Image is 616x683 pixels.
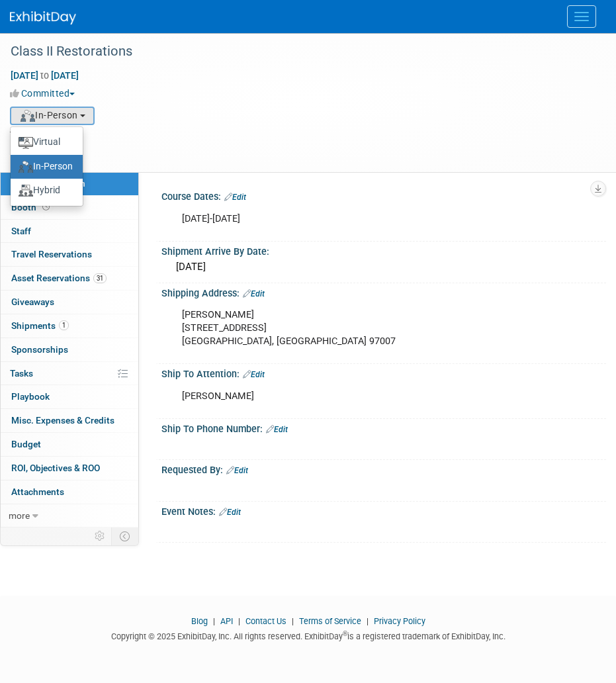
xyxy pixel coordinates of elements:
[299,616,361,626] a: Terms of Service
[11,391,50,402] span: Playbook
[171,257,596,277] div: [DATE]
[161,502,606,519] div: Event Notes:
[10,107,95,125] button: In-Person
[374,616,425,626] a: Privacy Policy
[1,267,138,290] a: Asset Reservations31
[11,486,64,497] span: Attachments
[93,273,107,283] span: 31
[10,107,599,126] div: Event Format
[19,110,78,120] span: In-Person
[567,5,596,28] button: Menu
[243,289,265,298] a: Edit
[173,383,582,410] div: [PERSON_NAME]
[9,510,30,521] span: more
[19,161,33,173] img: Format-InPerson.png
[173,206,582,232] div: [DATE]-[DATE]
[161,242,606,258] div: Shipment Arrive By Date:
[89,527,112,545] td: Personalize Event Tab Strip
[17,158,76,176] label: In-Person
[17,133,76,152] label: Virtual
[10,627,606,643] div: Copyright © 2025 ExhibitDay, Inc. All rights reserved. ExhibitDay is a registered trademark of Ex...
[161,460,606,477] div: Requested By:
[1,362,138,385] a: Tasks
[191,616,208,626] a: Blog
[19,137,33,149] img: Format-Virtual.png
[1,409,138,432] a: Misc. Expenses & Credits
[1,196,138,219] a: Booth
[11,202,52,212] span: Booth
[161,419,606,436] div: Ship To Phone Number:
[11,344,68,355] span: Sponsorships
[11,226,31,236] span: Staff
[17,181,76,200] label: Hybrid
[161,283,606,300] div: Shipping Address:
[173,302,582,355] div: [PERSON_NAME] [STREET_ADDRESS] [GEOGRAPHIC_DATA], [GEOGRAPHIC_DATA] 97007
[38,70,51,81] span: to
[11,415,114,426] span: Misc. Expenses & Credits
[343,630,347,637] sup: ®
[363,616,372,626] span: |
[40,202,52,212] span: Booth not reserved yet
[11,296,54,307] span: Giveaways
[10,368,33,379] span: Tasks
[11,273,107,283] span: Asset Reservations
[245,616,286,626] a: Contact Us
[59,320,69,330] span: 1
[243,370,265,379] a: Edit
[210,616,218,626] span: |
[1,457,138,480] a: ROI, Objectives & ROO
[11,249,92,259] span: Travel Reservations
[1,314,138,338] a: Shipments1
[224,193,246,202] a: Edit
[1,291,138,314] a: Giveaways
[11,463,100,473] span: ROI, Objectives & ROO
[235,616,243,626] span: |
[161,187,606,204] div: Course Dates:
[288,616,297,626] span: |
[1,220,138,243] a: Staff
[112,527,139,545] td: Toggle Event Tabs
[1,433,138,456] a: Budget
[10,87,80,100] button: Committed
[6,40,590,64] div: Class II Restorations
[219,508,241,517] a: Edit
[266,425,288,434] a: Edit
[11,439,41,449] span: Budget
[1,243,138,266] a: Travel Reservations
[1,172,138,195] a: Event Information
[1,385,138,408] a: Playbook
[19,185,33,197] img: Format-Hybrid.png
[10,69,79,81] span: [DATE] [DATE]
[11,320,69,331] span: Shipments
[161,364,606,381] div: Ship To Attention:
[1,338,138,361] a: Sponsorships
[10,11,76,24] img: ExhibitDay
[226,466,248,475] a: Edit
[220,616,233,626] a: API
[1,504,138,527] a: more
[1,480,138,504] a: Attachments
